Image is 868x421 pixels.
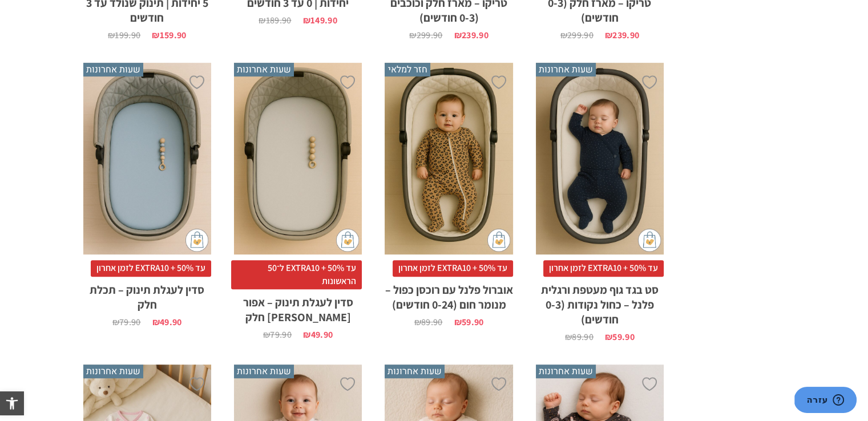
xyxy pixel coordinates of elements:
h2: סט בגד גוף מעטפת ורגלית פלנל – כחול נקודות (0-3 חודשים) [536,277,664,327]
span: ₪ [560,29,567,41]
bdi: 79.90 [263,329,292,341]
span: ₪ [605,29,612,41]
span: ₪ [152,29,159,41]
h2: אוברול פלנל עם רוכסן כפול – מנומר חום (0-24 חודשים) [385,277,512,312]
h2: סדין לעגלת תינוק – תכלת חלק [83,277,211,312]
span: שעות אחרונות [536,63,596,76]
span: ₪ [605,331,612,343]
bdi: 49.90 [303,329,333,341]
bdi: 299.90 [409,29,442,41]
span: שעות אחרונות [536,365,596,378]
bdi: 149.90 [303,14,337,26]
bdi: 79.90 [112,316,141,328]
bdi: 89.90 [414,316,442,328]
bdi: 89.90 [565,331,594,343]
span: שעות אחרונות [385,365,445,378]
span: ₪ [454,29,461,41]
bdi: 189.90 [259,14,291,26]
span: עד 50% + EXTRA10 לזמן אחרון [393,260,513,276]
span: שעות אחרונות [234,365,294,378]
bdi: 239.90 [454,29,488,41]
iframe: פותח יישומון שאפשר לשוחח בו בצ'אט עם אחד הנציגים שלנו [794,387,857,415]
span: עד 50% + EXTRA10 לזמן אחרון [91,260,211,276]
span: ₪ [303,14,310,26]
span: ₪ [409,29,416,41]
span: חזר למלאי [385,63,430,76]
span: עד 50% + EXTRA10 ל־50 הראשונות [231,260,362,289]
img: cat-mini-atc.png [336,229,359,252]
a: שעות אחרונות סט בגד גוף מעטפת ורגלית פלנל - כחול נקודות (0-3 חודשים) עד 50% + EXTRA10 לזמן אחרוןס... [536,63,664,342]
a: שעות אחרונות סדין לעגלת תינוק - תכלת חלק עד 50% + EXTRA10 לזמן אחרוןסדין לעגלת תינוק – תכלת חלק [83,63,211,327]
span: ₪ [414,316,421,328]
img: cat-mini-atc.png [185,229,208,252]
span: ₪ [565,331,572,343]
span: שעות אחרונות [83,63,143,76]
img: cat-mini-atc.png [487,229,510,252]
span: ₪ [108,29,115,41]
span: ₪ [259,14,265,26]
span: ₪ [152,316,160,328]
h2: סדין לעגלת תינוק – אפור [PERSON_NAME] חלק [234,289,362,325]
span: ₪ [303,329,310,341]
span: ₪ [263,329,270,341]
bdi: 239.90 [605,29,639,41]
bdi: 49.90 [152,316,182,328]
a: חזר למלאי אוברול פלנל עם רוכסן כפול - מנומר חום (0-24 חודשים) עד 50% + EXTRA10 לזמן אחרוןאוברול פ... [385,63,512,327]
span: שעות אחרונות [83,365,143,378]
bdi: 59.90 [454,316,483,328]
span: עד 50% + EXTRA10 לזמן אחרון [543,260,664,276]
span: ₪ [454,316,461,328]
span: ₪ [112,316,119,328]
img: cat-mini-atc.png [638,229,661,252]
a: שעות אחרונות סדין לעגלת תינוק - אפור בהיר חלק עד 50% + EXTRA10 ל־50 הראשונותסדין לעגלת תינוק – אפ... [234,63,362,339]
bdi: 59.90 [605,331,635,343]
span: שעות אחרונות [234,63,294,76]
bdi: 299.90 [560,29,593,41]
bdi: 159.90 [152,29,186,41]
bdi: 199.90 [108,29,140,41]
